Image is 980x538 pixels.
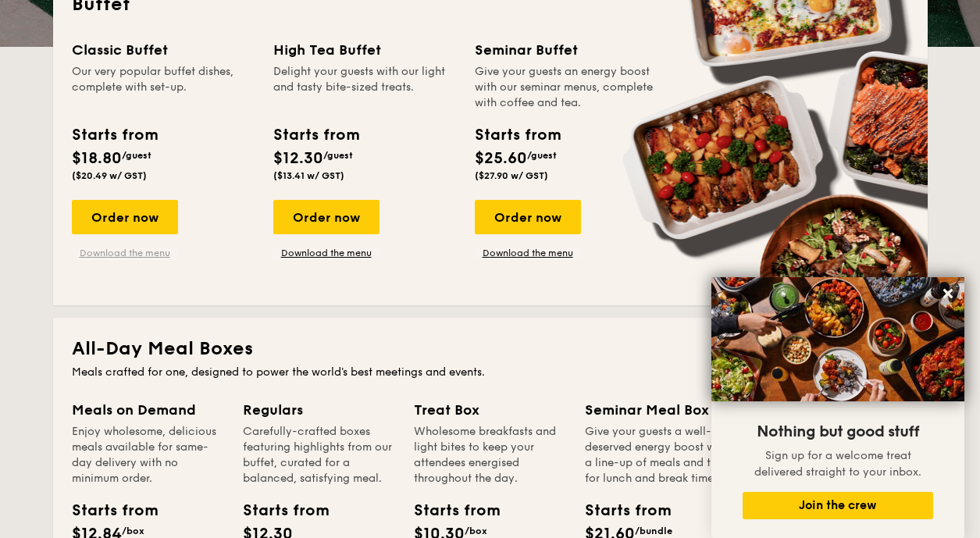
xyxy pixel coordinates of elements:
[72,399,224,421] div: Meals on Demand
[72,365,909,380] div: Meals crafted for one, designed to power the world's best meetings and events.
[414,499,484,522] div: Starts from
[585,424,737,486] div: Give your guests a well-deserved energy boost with a line-up of meals and treats for lunch and br...
[757,422,919,441] span: Nothing but good stuff
[72,424,224,486] div: Enjoy wholesome, delicious meals available for same-day delivery with no minimum order.
[743,492,933,519] button: Join the crew
[475,149,527,168] span: $25.60
[273,149,323,168] span: $12.30
[585,499,655,522] div: Starts from
[475,64,657,111] div: Give your guests an energy boost with our seminar menus, complete with coffee and tea.
[72,499,142,522] div: Starts from
[72,200,178,234] div: Order now
[122,150,151,161] span: /guest
[72,337,909,362] h2: All-Day Meal Boxes
[72,170,147,181] span: ($20.49 w/ GST)
[72,123,157,147] div: Starts from
[243,499,313,522] div: Starts from
[243,424,395,486] div: Carefully-crafted boxes featuring highlights from our buffet, curated for a balanced, satisfying ...
[72,149,122,168] span: $18.80
[475,39,657,61] div: Seminar Buffet
[122,526,144,536] span: /box
[585,399,737,421] div: Seminar Meal Box
[273,247,380,259] a: Download the menu
[273,123,358,147] div: Starts from
[475,123,560,147] div: Starts from
[475,200,581,234] div: Order now
[273,64,456,111] div: Delight your guests with our light and tasty bite-sized treats.
[273,200,380,234] div: Order now
[465,526,487,536] span: /box
[323,150,353,161] span: /guest
[243,399,395,421] div: Regulars
[527,150,557,161] span: /guest
[475,247,581,259] a: Download the menu
[72,247,178,259] a: Download the menu
[475,170,548,181] span: ($27.90 w/ GST)
[711,277,964,401] img: DSC07876-Edit02-Large.jpeg
[935,281,960,306] button: Close
[72,39,255,61] div: Classic Buffet
[273,39,456,61] div: High Tea Buffet
[414,399,566,421] div: Treat Box
[414,424,566,486] div: Wholesome breakfasts and light bites to keep your attendees energised throughout the day.
[754,449,921,479] span: Sign up for a welcome treat delivered straight to your inbox.
[273,170,344,181] span: ($13.41 w/ GST)
[72,64,255,111] div: Our very popular buffet dishes, complete with set-up.
[635,526,672,536] span: /bundle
